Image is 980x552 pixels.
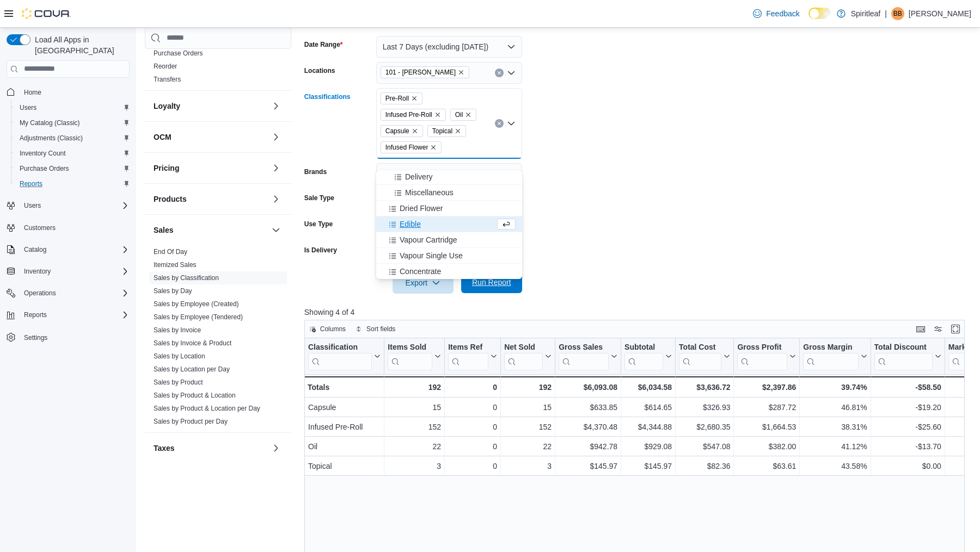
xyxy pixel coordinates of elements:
p: Spiritleaf [851,7,880,20]
button: Reports [20,308,51,321]
button: Operations [2,286,134,301]
button: Loyalty [154,101,267,111]
div: Items Ref [448,342,488,352]
button: Sort fields [351,322,400,336]
span: Delivery [405,171,433,182]
a: Reports [15,177,47,190]
button: Pricing [269,162,283,175]
span: Users [20,199,130,212]
button: Concentrate [376,264,522,280]
div: Total Discount [874,342,932,352]
div: $63.61 [737,460,796,473]
span: Miscellaneous [405,187,454,198]
button: Classification [308,342,381,370]
span: Purchase Orders [154,49,203,58]
div: $2,680.35 [679,420,730,433]
div: Classification [308,342,372,352]
span: BB [893,7,902,20]
span: Oil [455,109,463,120]
span: Customers [20,221,130,234]
div: Topical [308,460,381,473]
button: Clear input [495,69,504,77]
a: Inventory Count [15,147,70,160]
span: My Catalog (Classic) [20,119,80,127]
span: Sales by Product per Day [154,417,228,426]
a: Sales by Employee (Created) [154,300,239,308]
span: Load All Apps in [GEOGRAPHIC_DATA] [30,34,130,56]
span: Dark Mode [808,19,809,20]
a: Sales by Classification [154,274,219,282]
button: Gross Sales [559,342,617,370]
div: Classification [308,342,372,370]
label: Is Delivery [304,246,337,255]
div: 41.12% [803,440,867,453]
div: Gross Sales [559,342,609,352]
a: Purchase Orders [15,162,73,175]
div: $547.08 [679,440,730,453]
span: Sales by Product [154,378,203,387]
div: $942.78 [559,440,617,453]
div: 38.31% [803,420,867,433]
span: Infused Flower [385,142,428,153]
div: $4,370.48 [559,420,617,433]
h3: Loyalty [154,101,180,111]
span: Transfers [154,75,181,84]
button: Columns [305,322,350,336]
span: Infused Flower [381,141,442,153]
div: Sales [145,245,291,432]
div: 0 [448,381,497,394]
button: Reports [2,307,134,322]
button: Remove Oil from selection in this group [465,111,471,118]
div: -$25.60 [874,420,941,433]
button: Total Cost [679,342,730,370]
span: Home [24,88,41,97]
div: Gross Profit [737,342,787,352]
div: $82.36 [679,460,730,473]
button: Catalog [20,243,51,256]
div: Net Sold [504,342,543,352]
span: Home [20,85,130,99]
a: Sales by Invoice & Product [154,339,231,347]
button: Delivery [376,169,522,185]
div: $614.65 [624,401,672,414]
a: Sales by Product & Location per Day [154,405,260,412]
div: -$13.70 [874,440,941,453]
span: Reports [15,177,130,190]
span: Sales by Employee (Created) [154,300,239,308]
label: Sale Type [304,194,334,202]
button: Vapour Single Use [376,248,522,264]
button: Home [2,84,134,100]
span: Users [15,101,130,114]
a: Sales by Product per Day [154,418,228,425]
button: Pricing [154,163,267,173]
span: Sales by Day [154,287,192,295]
div: $633.85 [559,401,617,414]
span: Inventory Count [20,149,66,158]
div: Subtotal [624,342,663,352]
span: Settings [20,330,130,344]
span: Concentrate [400,266,441,277]
button: My Catalog (Classic) [11,115,134,131]
a: My Catalog (Classic) [15,116,84,129]
span: Infused Pre-Roll [381,109,446,121]
span: Export [399,272,447,294]
a: Purchase Orders [154,49,203,57]
span: My Catalog (Classic) [15,116,130,129]
button: Inventory [20,265,55,278]
div: Oil [308,440,381,453]
div: Net Sold [504,342,543,370]
label: Date Range [304,40,343,49]
a: Feedback [749,3,804,24]
span: Purchase Orders [20,164,69,173]
button: Display options [932,322,945,336]
button: Users [2,198,134,213]
a: Customers [20,221,60,234]
div: Total Cost [679,342,721,370]
span: Topical [427,125,466,137]
a: Sales by Invoice [154,326,201,334]
button: Adjustments (Classic) [11,131,134,146]
div: $6,034.58 [624,381,672,394]
button: Vapour Cartridge [376,232,522,248]
a: Sales by Location per Day [154,365,230,373]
